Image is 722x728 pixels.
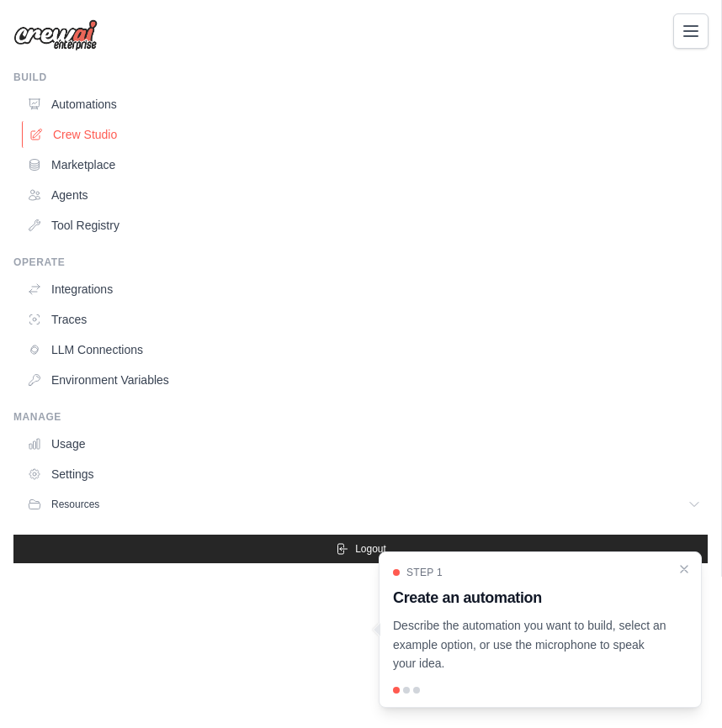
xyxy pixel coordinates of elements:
[22,121,709,148] a: Crew Studio
[13,256,708,269] div: Operate
[406,566,443,579] span: Step 1
[393,616,667,673] p: Describe the automation you want to build, select an example option, or use the microphone to spe...
[20,491,708,518] button: Resources
[20,430,708,457] a: Usage
[51,498,99,511] span: Resources
[20,367,708,393] a: Environment Variables
[20,276,708,303] a: Integrations
[20,91,708,118] a: Automations
[638,647,722,728] iframe: Chat Widget
[20,461,708,488] a: Settings
[355,542,386,556] span: Logout
[20,306,708,333] a: Traces
[13,410,708,424] div: Manage
[20,182,708,208] a: Agents
[13,19,98,51] img: Logo
[20,336,708,363] a: LLM Connections
[20,212,708,239] a: Tool Registry
[393,586,667,609] h3: Create an automation
[13,535,708,563] button: Logout
[673,13,709,49] button: Toggle navigation
[13,71,708,84] div: Build
[677,562,691,576] button: Close walkthrough
[20,151,708,178] a: Marketplace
